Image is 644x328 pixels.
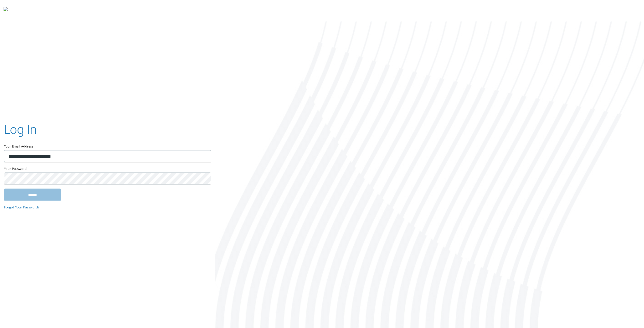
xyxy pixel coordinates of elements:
keeper-lock: Open Keeper Popup [201,175,207,182]
keeper-lock: Open Keeper Popup [201,153,207,159]
h2: Log In [4,121,37,138]
img: todyl-logo-dark.svg [4,5,8,15]
label: Your Password [4,166,211,173]
a: Forgot Your Password? [4,205,40,211]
